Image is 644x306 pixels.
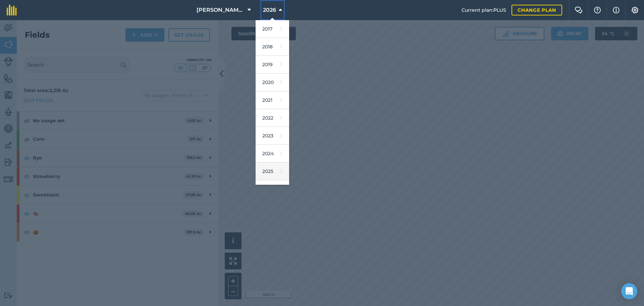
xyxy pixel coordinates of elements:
[263,6,276,14] span: 2026
[256,74,289,91] a: 2020
[575,7,583,13] img: Two speech bubbles overlapping with the left bubble in the forefront
[512,5,562,15] a: Change plan
[256,163,289,180] a: 2025
[256,109,289,127] a: 2022
[256,145,289,163] a: 2024
[621,283,637,299] div: Open Intercom Messenger
[256,91,289,109] a: 2021
[256,56,289,74] a: 2019
[256,127,289,145] a: 2023
[256,38,289,56] a: 2018
[7,5,17,15] img: fieldmargin Logo
[593,7,601,13] img: A question mark icon
[197,6,245,14] span: [PERSON_NAME] Family Farms
[462,6,506,14] span: Current plan : PLUS
[631,7,639,13] img: A cog icon
[613,6,620,14] img: svg+xml;base64,PHN2ZyB4bWxucz0iaHR0cDovL3d3dy53My5vcmcvMjAwMC9zdmciIHdpZHRoPSIxNyIgaGVpZ2h0PSIxNy...
[256,20,289,38] a: 2017
[256,180,289,198] a: 2026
